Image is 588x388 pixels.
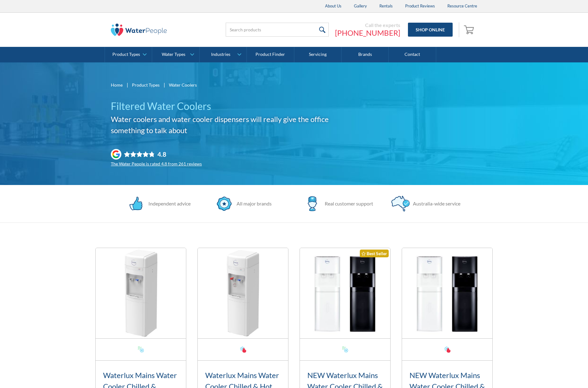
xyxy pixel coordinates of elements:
[410,200,460,207] div: Australia-wide service
[335,28,400,38] a: [PHONE_NUMBER]
[111,114,349,136] h2: Water coolers and water cooler dispensers will really give the office something to talk about
[335,22,400,28] div: Call the experts
[462,22,477,37] a: Open empty cart
[389,47,436,62] a: Contact
[226,23,329,37] input: Search products
[169,82,197,88] div: Water Coolers
[96,248,186,338] img: Waterlux Mains Water Cooler Chilled & Ambient Floor Standing - D5C
[112,52,140,57] div: Product Types
[111,99,349,114] h1: Filtered Water Coolers
[200,47,247,62] a: Industries
[126,81,129,88] div: |
[162,52,185,57] div: Water Types
[464,25,476,34] img: shopping cart
[111,82,123,88] a: Home
[341,47,389,62] a: Brands
[105,47,152,62] a: Product Types
[198,248,288,338] img: Waterlux Mains Water Cooler Chilled & Hot Floor Standing - D5CH
[145,200,191,207] div: Independent advice
[360,250,389,257] div: Best Seller
[408,23,453,37] a: Shop Online
[402,248,492,338] img: NEW Waterlux Mains Water Cooler Chilled & Hot Floor Standing - D25 Series
[233,200,272,207] div: All major brands
[322,200,373,207] div: Real customer support
[157,150,166,158] div: 4.8
[132,82,160,88] a: Product Types
[294,47,341,62] a: Servicing
[211,52,230,57] div: Industries
[247,47,294,62] a: Product Finder
[124,150,349,158] div: Rating: 4.8 out of 5
[111,161,349,166] div: The Water People is rated 4.8 from 261 reviews
[300,248,390,338] img: NEW Waterlux Mains Water Cooler Chilled & Ambient Floor Standing - D25 Series
[163,81,166,88] div: |
[111,24,167,36] img: The Water People
[152,47,199,62] a: Water Types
